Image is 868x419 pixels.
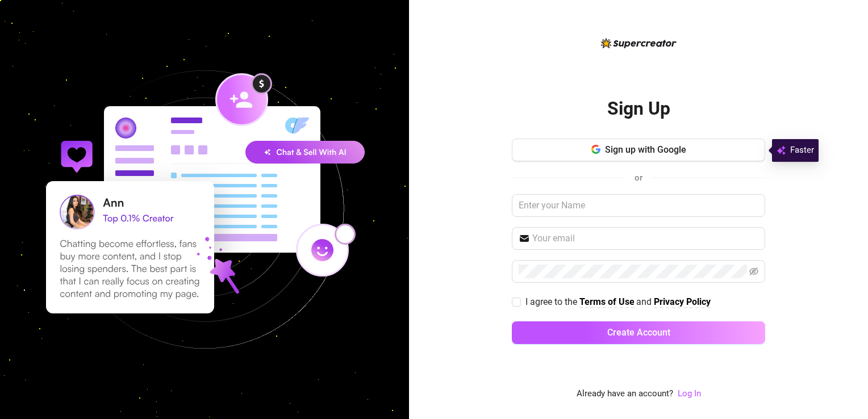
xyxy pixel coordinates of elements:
span: eye-invisible [749,267,758,276]
input: Enter your Name [512,194,765,217]
span: Sign up with Google [605,144,686,155]
span: Already have an account? [577,387,673,401]
button: Create Account [512,321,765,344]
input: Your email [532,232,758,245]
span: Faster [790,144,814,157]
h2: Sign Up [607,97,670,120]
a: Privacy Policy [654,296,711,308]
a: Log In [678,387,701,401]
span: Create Account [607,327,670,338]
img: logo-BBDzfeDw.svg [601,38,677,48]
span: or [635,173,642,183]
strong: Privacy Policy [654,296,711,307]
img: signup-background-D0MIrEPF.svg [8,13,401,406]
img: svg%3e [777,144,786,157]
a: Log In [678,388,701,399]
span: and [636,296,654,307]
button: Sign up with Google [512,139,765,161]
a: Terms of Use [579,296,635,308]
span: I agree to the [525,296,579,307]
strong: Terms of Use [579,296,635,307]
